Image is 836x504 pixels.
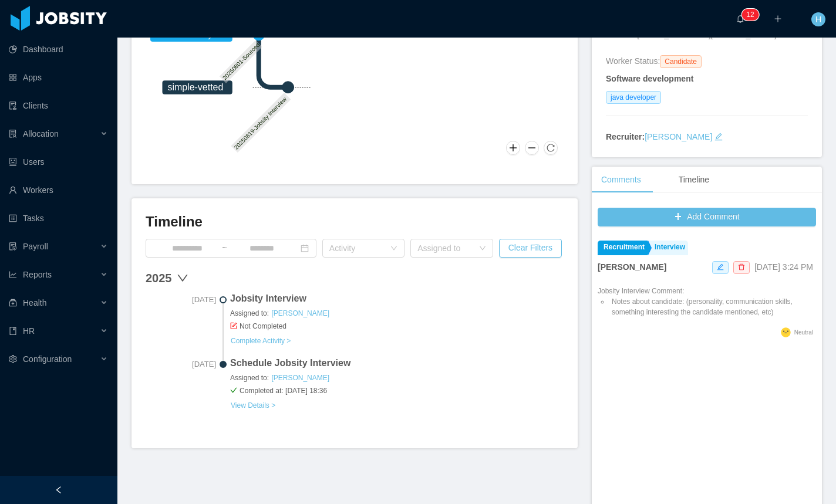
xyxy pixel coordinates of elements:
[156,29,225,39] tspan: Worker Lifecycle
[230,387,237,394] i: icon: check
[774,15,782,23] i: icon: plus
[9,150,108,174] a: icon: robotUsers
[230,401,276,410] a: View Details >
[329,242,385,254] div: Activity
[177,272,188,284] span: down
[645,132,712,141] a: [PERSON_NAME]
[606,132,645,141] strong: Recruiter:
[9,178,108,202] a: icon: userWorkers
[649,241,688,255] a: Interview
[23,354,72,364] span: Configuration
[717,263,724,270] i: icon: edit
[738,263,745,270] i: icon: delete
[230,385,564,396] span: Completed at: [DATE] 18:36
[9,207,108,230] a: icon: profileTasks
[230,356,564,370] span: Schedule Jobsity Interview
[230,308,564,319] span: Assigned to:
[606,56,660,66] span: Worker Status:
[479,245,486,253] i: icon: down
[23,242,48,251] span: Payroll
[9,270,17,279] i: icon: line-chart
[746,9,750,21] p: 1
[230,292,564,306] span: Jobsity Interview
[598,286,816,317] div: Jobsity Interview Comment:
[750,9,754,21] p: 2
[271,373,330,383] a: [PERSON_NAME]
[669,167,719,193] div: Timeline
[146,294,216,306] span: [DATE]
[598,241,648,255] a: Recruitment
[9,242,17,251] i: icon: file-protect
[168,82,224,92] tspan: simple-vetted
[592,167,650,193] div: Comments
[23,326,35,336] span: HR
[754,262,813,272] span: [DATE] 3:24 PM
[230,373,564,383] span: Assigned to:
[9,299,17,307] i: icon: medicine-box
[660,55,702,68] span: Candidate
[146,269,564,287] div: 2025 down
[714,133,723,141] i: icon: edit
[609,296,816,317] li: Notes about candidate: (personality, communication skills, something interesting the candidate me...
[9,38,108,61] a: icon: pie-chartDashboard
[606,91,661,104] span: java developer
[499,239,562,258] button: Clear Filters
[230,321,564,332] span: Not Completed
[9,94,108,117] a: icon: auditClients
[741,9,759,21] sup: 12
[9,66,108,89] a: icon: appstoreApps
[598,208,816,226] button: icon: plusAdd Comment
[736,15,744,23] i: icon: bell
[390,245,397,253] i: icon: down
[221,42,261,82] text: 20250801-Sourced
[23,129,59,138] span: Allocation
[233,96,288,151] text: 20250819-Jobsity Interview
[417,242,473,254] div: Assigned to
[9,130,17,138] i: icon: solution
[146,358,216,370] span: [DATE]
[271,309,330,318] a: [PERSON_NAME]
[544,141,558,155] button: Reset Zoom
[525,141,539,155] button: Zoom Out
[606,74,693,83] strong: Software development
[230,336,291,346] a: Complete Activity >
[230,322,237,329] i: icon: form
[9,327,17,335] i: icon: book
[23,298,46,307] span: Health
[23,270,52,279] span: Reports
[146,212,564,231] h3: Timeline
[815,12,821,26] span: H
[301,244,309,252] i: icon: calendar
[794,329,813,336] span: Neutral
[9,355,17,363] i: icon: setting
[506,141,520,155] button: Zoom In
[598,262,666,272] strong: [PERSON_NAME]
